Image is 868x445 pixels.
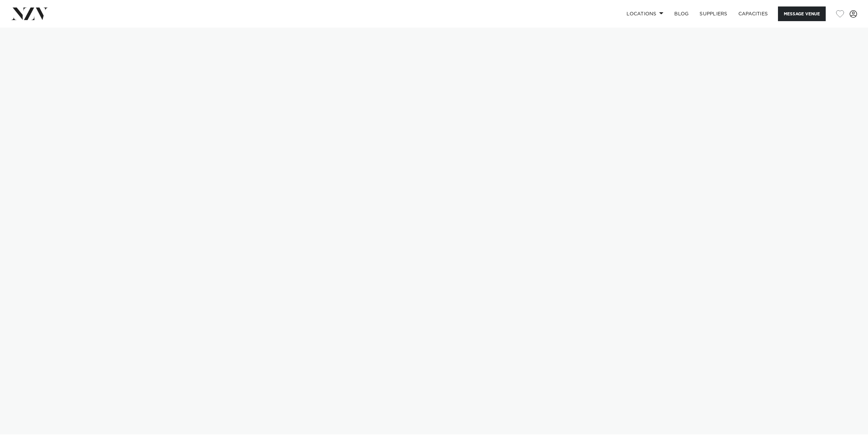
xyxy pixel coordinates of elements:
img: nzv-logo.png [11,8,48,20]
button: Message Venue [778,6,826,21]
a: Locations [621,6,669,21]
a: BLOG [669,6,694,21]
a: Capacities [733,6,774,21]
a: SUPPLIERS [694,6,733,21]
